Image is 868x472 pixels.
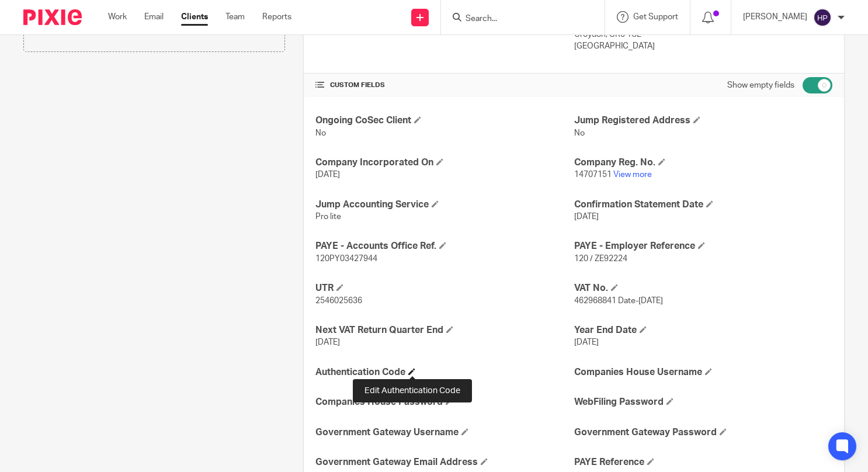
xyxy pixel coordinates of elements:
a: Clients [181,11,208,23]
h4: Company Reg. No. [574,157,832,169]
h4: Government Gateway Email Address [315,456,574,468]
a: Email [144,11,164,23]
span: 120 / ZE92224 [574,255,627,263]
h4: Next VAT Return Quarter End [315,324,574,336]
label: Show empty fields [727,79,794,91]
span: [DATE] [574,338,599,346]
span: 14707151 [574,171,612,179]
img: svg%3E [813,8,832,27]
span: Pro lite [315,213,341,221]
img: Pixie [23,9,82,25]
p: [PERSON_NAME] [743,11,807,23]
h4: CUSTOM FIELDS [315,81,574,90]
span: [DATE] [315,171,340,179]
span: 120PY03427944 [315,255,377,263]
span: No [574,129,585,137]
h4: PAYE - Employer Reference [574,240,832,252]
h4: Jump Registered Address [574,114,832,127]
a: Work [108,11,127,23]
a: View more [613,171,652,179]
h4: UTR [315,282,574,294]
h4: Company Incorporated On [315,157,574,169]
input: Search [464,14,570,25]
span: [DATE] [574,213,599,221]
p: [GEOGRAPHIC_DATA] [574,40,832,52]
span: No [315,129,326,137]
h4: Jump Accounting Service [315,199,574,211]
a: Team [225,11,245,23]
h4: PAYE Reference [574,456,832,468]
h4: Government Gateway Password [574,426,832,439]
span: 462968841 Date-[DATE] [574,297,663,305]
h4: Companies House Username [574,366,832,379]
h4: Government Gateway Username [315,426,574,439]
span: [DATE] [315,338,340,346]
h4: Year End Date [574,324,832,336]
h4: WebFiling Password [574,396,832,408]
h4: Ongoing CoSec Client [315,114,574,127]
span: Get Support [633,13,678,21]
span: 2546025636 [315,297,362,305]
h4: Authentication Code [315,366,574,379]
h4: Companies House Password [315,396,574,408]
h4: PAYE - Accounts Office Ref. [315,240,574,252]
h4: Confirmation Statement Date [574,199,832,211]
a: Reports [262,11,291,23]
h4: VAT No. [574,282,832,294]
